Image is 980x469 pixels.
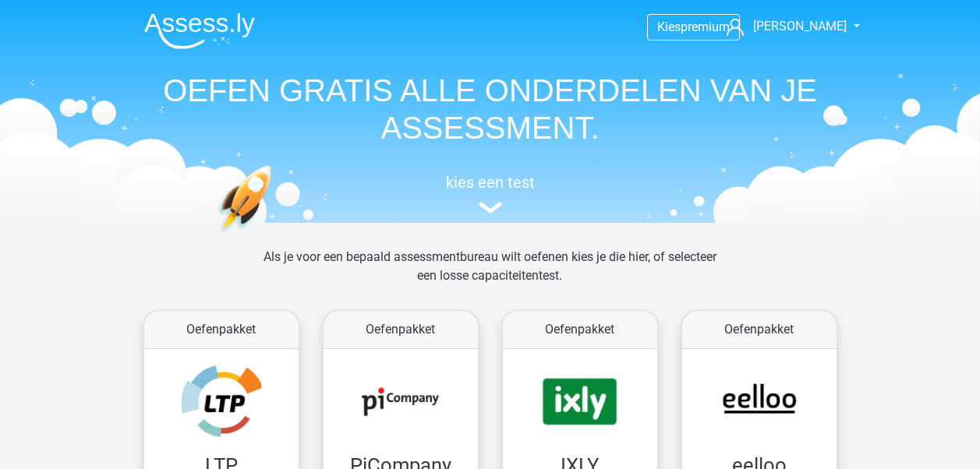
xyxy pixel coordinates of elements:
a: [PERSON_NAME] [720,17,848,36]
a: kies een test [132,173,849,214]
img: oefenen [218,165,332,306]
a: Kiespremium [648,16,739,37]
img: Assessly [144,12,255,49]
span: premium [681,19,730,34]
h1: OEFEN GRATIS ALLE ONDERDELEN VAN JE ASSESSMENT. [132,72,849,146]
span: Kies [657,19,681,34]
h5: kies een test [132,173,849,192]
span: [PERSON_NAME] [753,19,847,33]
div: Als je voor een bepaald assessmentbureau wilt oefenen kies je die hier, of selecteer een losse ca... [251,248,729,304]
img: assessment [479,202,502,213]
